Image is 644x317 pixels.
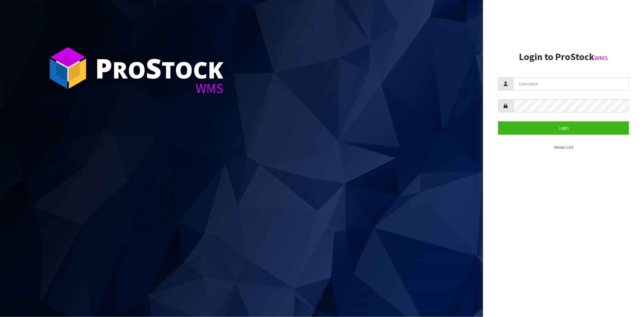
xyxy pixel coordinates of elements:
div: ro tock [95,54,223,82]
img: ProStock Cube [45,45,91,91]
small: WMS [594,54,608,62]
div: WMS [95,82,223,95]
h2: Login to ProStock [498,52,629,62]
input: Username [513,77,629,90]
span: S [146,50,162,86]
small: Version 1.0.0 [554,145,573,149]
span: P [95,50,112,86]
button: Login [498,121,629,134]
